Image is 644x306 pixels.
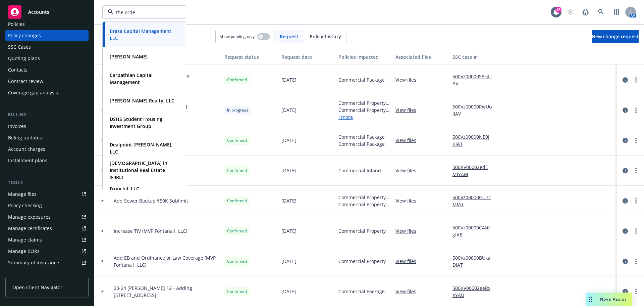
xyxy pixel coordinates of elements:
[632,227,640,235] a: more
[5,257,89,268] a: Summary of insurance
[5,30,89,41] a: Policy changes
[338,258,386,265] span: Commercial Property
[586,293,632,306] button: Nova Assist
[5,246,89,257] a: Manage BORs
[395,288,422,295] a: View files
[452,103,497,117] a: 500Vz00000RwUuIIAV
[632,257,640,265] a: more
[281,258,297,265] span: [DATE]
[114,285,219,299] span: 23-24 [PERSON_NAME] 12 - Adding [STREET_ADDRESS]
[220,34,255,39] span: Show pending only
[5,234,89,245] a: Manage claims
[621,76,629,84] a: circleInformation
[5,212,89,222] span: Manage exposures
[8,223,52,234] div: Manage certificates
[600,296,627,302] span: Nova Assist
[621,227,629,235] a: circleInformation
[310,33,341,40] span: Policy history
[338,201,390,208] span: Commercial Property - BREF3 [STREET_ADDRESS] LLC | $2.5M p/o $5M Primary
[621,197,629,205] a: circleInformation
[5,144,89,155] a: Account charges
[280,33,299,40] span: Request
[114,254,219,268] span: Add EB and Ordinance or Law Coverage (MVP Fontana I, LLC)
[395,227,422,234] a: View files
[227,107,248,113] span: In progress
[281,288,297,295] span: [DATE]
[5,19,89,30] a: Policies
[5,155,89,166] a: Installment plans
[8,189,37,200] div: Manage files
[592,33,639,40] span: New change request
[338,194,390,201] span: Commercial Property - BREF3 [STREET_ADDRESS] LLC | $2.5M p/o $5M Primary
[8,30,41,41] div: Policy changes
[227,168,247,174] span: Confirmed
[5,42,89,52] a: SSC Cases
[28,9,49,15] span: Accounts
[110,185,139,192] strong: Fronchil, LLC
[227,137,247,143] span: Confirmed
[12,284,62,291] span: Open Client Navigator
[8,132,42,143] div: Billing updates
[452,53,497,60] div: SSC case #
[452,164,497,178] a: 500KV00002edEMjYAM
[338,133,385,140] span: Commercial Package
[94,65,111,95] div: Toggle Row Expanded
[114,197,188,204] span: Add Sewer Backup $50K Sublimit
[8,121,26,132] div: Invoices
[281,227,297,234] span: [DATE]
[8,155,47,166] div: Installment plans
[338,53,390,60] div: Policies impacted
[555,7,561,13] div: 15
[395,258,422,265] a: View files
[281,106,297,114] span: [DATE]
[5,87,89,98] a: Coverage gap analysis
[222,49,279,65] button: Request status
[594,5,608,19] a: Search
[94,125,111,156] div: Toggle Row Expanded
[621,136,629,144] a: circleInformation
[227,289,247,295] span: Confirmed
[279,49,336,65] button: Request date
[8,42,31,52] div: SSC Cases
[632,288,640,296] a: more
[227,198,247,204] span: Confirmed
[5,64,89,75] a: Contacts
[452,285,497,299] a: 500KV00002eeRxXYAU
[452,133,497,147] a: 500Vz00000NE9JKIA1
[8,76,43,87] div: Contract review
[395,137,422,144] a: View files
[8,53,40,64] div: Quoting plans
[281,137,297,144] span: [DATE]
[338,227,386,234] span: Commercial Property
[8,246,40,257] div: Manage BORs
[8,200,42,211] div: Policy checking
[113,9,172,16] input: Filter by keyword
[114,227,187,234] span: Increase TIV (MVP Fontana I, LLC)
[452,194,497,208] a: 500Vz00000GU7cMIAT
[338,76,385,83] span: Commercial Package
[94,246,111,276] div: Toggle Row Expanded
[579,5,592,19] a: Report a Bug
[338,167,390,174] span: Commercial Inland Marine
[338,114,390,121] a: 1 more
[586,293,595,306] div: Drag to move
[452,224,497,238] a: 500Vz00000C4k0gIAB
[395,197,422,204] a: View files
[110,72,153,85] strong: Carpathian Capital Management
[338,140,385,147] span: Commercial Package
[8,212,51,222] div: Manage exposures
[610,5,623,19] a: Switch app
[94,186,111,216] div: Toggle Row Expanded
[224,53,276,60] div: Request status
[8,144,45,155] div: Account charges
[632,197,640,205] a: more
[281,197,297,204] span: [DATE]
[227,77,247,83] span: Confirmed
[621,167,629,175] a: circleInformation
[336,49,393,65] button: Policies impacted
[94,156,111,186] div: Toggle Row Expanded
[8,234,42,245] div: Manage claims
[450,49,500,65] button: SSC case #
[563,5,577,19] a: Start snowing
[110,141,173,155] strong: Dealpoint [PERSON_NAME], LLC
